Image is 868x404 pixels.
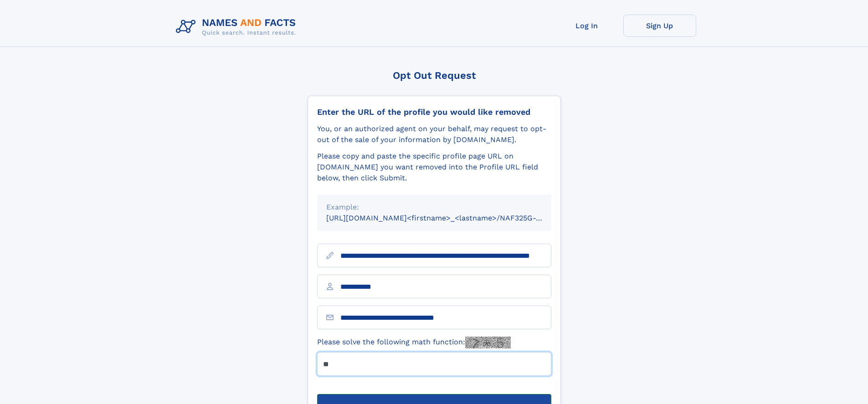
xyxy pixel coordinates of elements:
[308,70,561,81] div: Opt Out Request
[317,107,551,117] div: Enter the URL of the profile you would like removed
[326,214,569,222] small: [URL][DOMAIN_NAME]<firstname>_<lastname>/NAF325G-xxxxxxxx
[317,151,551,184] div: Please copy and paste the specific profile page URL on [DOMAIN_NAME] you want removed into the Pr...
[550,15,623,37] a: Log In
[317,123,551,145] div: You, or an authorized agent on your behalf, may request to opt-out of the sale of your informatio...
[317,337,511,348] label: Please solve the following math function:
[623,15,696,37] a: Sign Up
[172,15,303,39] img: Logo Names and Facts
[326,202,542,213] div: Example:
